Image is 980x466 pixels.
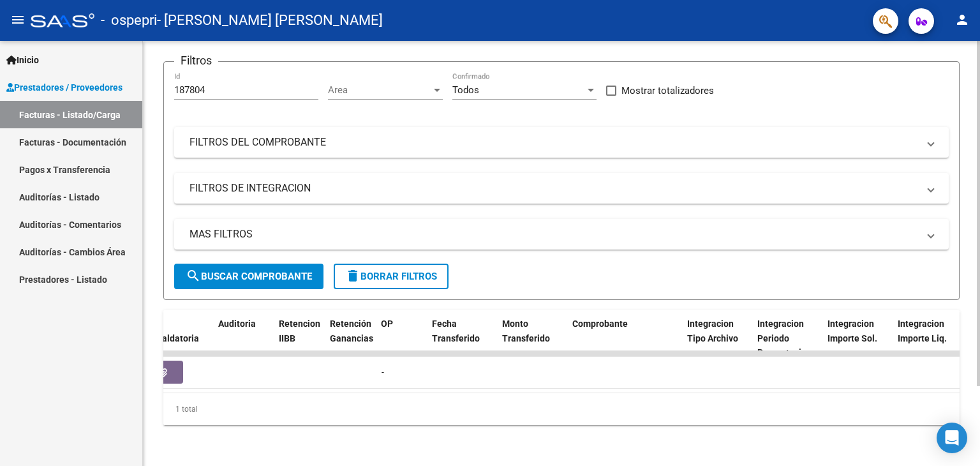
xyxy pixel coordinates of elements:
datatable-header-cell: Auditoria [213,310,274,366]
div: 1 total [163,393,960,425]
mat-panel-title: FILTROS DE INTEGRACION [189,181,918,195]
datatable-header-cell: Monto Transferido [497,310,567,366]
mat-icon: search [186,268,201,283]
span: Comprobante [572,319,628,329]
h3: Filtros [174,52,218,70]
datatable-header-cell: Comprobante [567,310,682,366]
mat-expansion-panel-header: MAS FILTROS [174,219,949,250]
span: Auditoria [218,319,256,329]
datatable-header-cell: Integracion Importe Liq. [893,310,963,366]
datatable-header-cell: OP [376,310,427,366]
span: OP [381,319,393,329]
span: Todos [452,84,479,96]
span: - [PERSON_NAME] [PERSON_NAME] [157,6,383,34]
span: Borrar Filtros [345,271,437,282]
span: - ospepri [101,6,157,34]
datatable-header-cell: Retencion IIBB [274,310,325,366]
datatable-header-cell: Doc Respaldatoria [137,310,213,366]
span: Integracion Tipo Archivo [687,319,738,343]
span: Inicio [6,53,39,67]
mat-expansion-panel-header: FILTROS DE INTEGRACION [174,173,949,204]
span: Integracion Importe Liq. [898,319,947,343]
span: Buscar Comprobante [186,271,312,282]
span: Mostrar totalizadores [621,83,714,98]
span: Retención Ganancias [330,319,373,343]
mat-panel-title: MAS FILTROS [189,227,918,241]
mat-icon: menu [10,12,26,27]
mat-expansion-panel-header: FILTROS DEL COMPROBANTE [174,127,949,158]
span: Fecha Transferido [432,319,480,343]
datatable-header-cell: Integracion Periodo Presentacion [752,310,822,366]
div: Open Intercom Messenger [937,423,967,453]
span: Area [328,84,431,96]
mat-icon: delete [345,268,360,283]
span: Integracion Periodo Presentacion [757,319,812,358]
mat-icon: person [954,12,970,27]
span: - [382,367,384,377]
span: Retencion IIBB [279,319,320,343]
datatable-header-cell: Retención Ganancias [325,310,376,366]
datatable-header-cell: Integracion Importe Sol. [822,310,893,366]
datatable-header-cell: Integracion Tipo Archivo [682,310,752,366]
button: Buscar Comprobante [174,264,323,289]
span: Doc Respaldatoria [142,319,199,343]
datatable-header-cell: Fecha Transferido [427,310,497,366]
mat-panel-title: FILTROS DEL COMPROBANTE [189,135,918,149]
button: Borrar Filtros [334,264,449,289]
span: Integracion Importe Sol. [828,319,877,343]
span: Monto Transferido [502,319,550,343]
span: Prestadores / Proveedores [6,80,122,94]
